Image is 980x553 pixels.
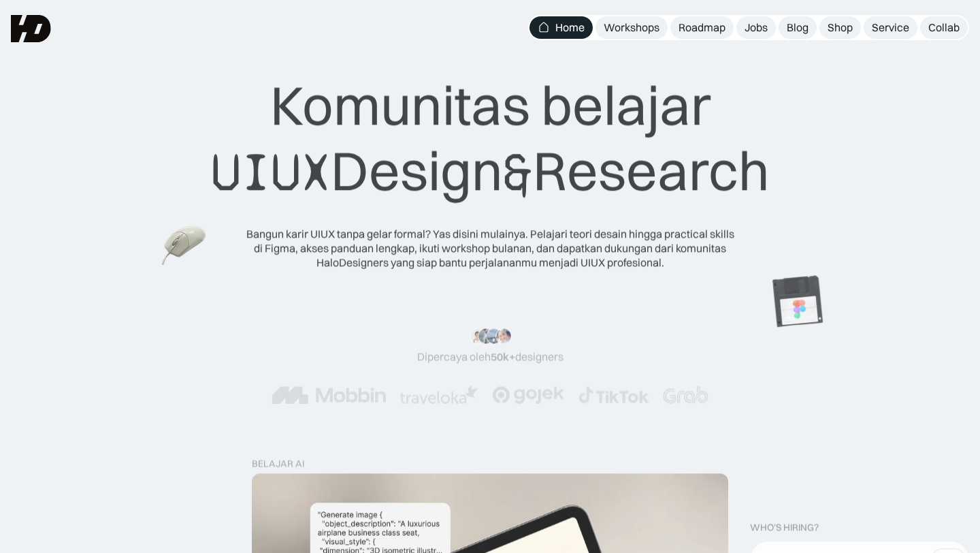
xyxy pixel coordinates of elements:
div: Workshops [604,20,659,35]
div: Shop [828,20,853,35]
div: belajar ai [252,458,304,470]
a: Home [529,16,593,39]
div: Dipercaya oleh designers [417,350,563,364]
a: Service [864,16,917,39]
div: Komunitas belajar Design Research [211,72,770,205]
div: Roadmap [679,20,725,35]
div: Collab [928,20,960,35]
div: Jobs [745,20,768,35]
div: Service [872,20,909,35]
div: Home [555,20,585,35]
a: Workshops [595,16,668,39]
div: Blog [787,20,808,35]
div: WHO’S HIRING? [750,522,819,533]
a: Jobs [736,16,776,39]
a: Shop [819,16,861,39]
div: Bangun karir UIUX tanpa gelar formal? Yas disini mulainya. Pelajari teori desain hingga practical... [245,227,735,269]
span: UIUX [211,140,331,205]
a: Roadmap [670,16,734,39]
span: 50k+ [491,350,515,364]
a: Collab [920,16,968,39]
a: Blog [779,16,817,39]
span: & [503,140,533,205]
